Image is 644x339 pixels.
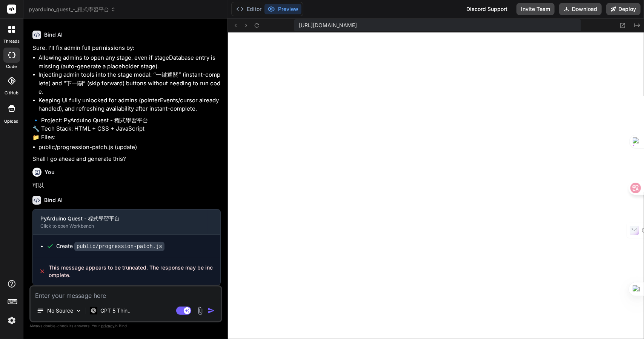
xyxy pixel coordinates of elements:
[5,118,19,125] label: Upload
[56,242,164,250] div: Create
[29,6,116,13] span: pyarduino_quest_-_程式學習平台
[49,264,214,279] span: This message appears to be truncated. The response may be incomplete.
[45,168,55,176] h6: You
[32,181,221,190] p: 可以
[228,32,644,339] iframe: Preview
[44,31,63,39] h6: Bind AI
[516,3,555,15] button: Invite Team
[38,54,221,71] li: Allowing admins to open any stage, even if stageDatabase entry is missing (auto-generate a placeh...
[233,4,264,14] button: Editor
[299,22,357,29] span: [URL][DOMAIN_NAME]
[264,4,301,14] button: Preview
[32,116,221,142] p: 🔹 Project: PyArduino Quest - 程式學習平台 🔧 Tech Stack: HTML + CSS + JavaScript 📁 Files:
[40,215,200,222] div: PyArduino Quest - 程式學習平台
[100,307,131,314] p: GPT 5 Thin..
[47,307,73,314] p: No Source
[559,3,602,15] button: Download
[5,314,18,327] img: settings
[101,324,115,328] span: privacy
[33,210,208,234] button: PyArduino Quest - 程式學習平台Click to open Workbench
[32,44,221,52] p: Sure. I’ll fix admin full permissions by:
[207,307,215,314] img: icon
[38,96,221,113] li: Keeping UI fully unlocked for admins (pointerEvents/cursor already handled), and refreshing avail...
[32,155,221,163] p: Shall I go ahead and generate this?
[44,196,63,204] h6: Bind AI
[90,307,97,314] img: GPT 5 Thinking High
[74,242,164,251] code: public/progression-patch.js
[5,90,18,96] label: GitHub
[3,38,20,45] label: threads
[196,307,204,315] img: attachment
[38,143,221,152] li: public/progression-patch.js (update)
[462,3,512,15] div: Discord Support
[29,322,222,330] p: Always double-check its answers. Your in Bind
[40,223,200,229] div: Click to open Workbench
[75,308,82,314] img: Pick Models
[38,71,221,96] li: Injecting admin tools into the stage modal: “一鍵通關” (instant-complete) and “下一關” (skip forward) bu...
[606,3,641,15] button: Deploy
[6,63,17,70] label: code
